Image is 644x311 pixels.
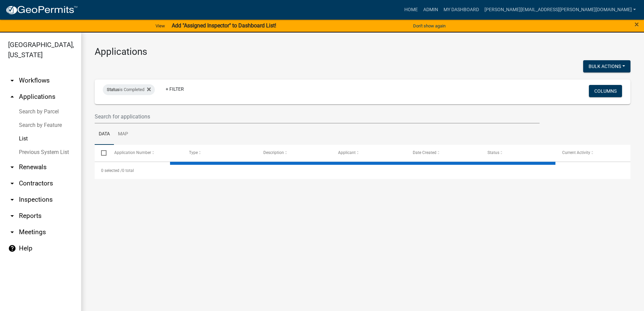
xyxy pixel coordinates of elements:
span: Applicant [338,150,356,155]
a: Data [95,124,114,145]
input: Search for applications [95,110,540,124]
i: help [8,244,16,252]
datatable-header-cell: Application Number [108,145,182,161]
span: Status [487,150,499,155]
datatable-header-cell: Type [182,145,257,161]
span: Application Number [114,150,151,155]
datatable-header-cell: Current Activity [556,145,630,161]
span: 0 selected / [101,168,122,173]
span: × [635,20,639,29]
a: Map [114,124,132,145]
datatable-header-cell: Applicant [332,145,406,161]
span: Date Created [413,150,436,155]
a: View [153,20,168,31]
i: arrow_drop_down [8,228,16,236]
span: Description [263,150,284,155]
i: arrow_drop_down [8,196,16,204]
a: [PERSON_NAME][EMAIL_ADDRESS][PERSON_NAME][DOMAIN_NAME] [482,3,639,16]
datatable-header-cell: Description [257,145,332,161]
i: arrow_drop_down [8,179,16,187]
span: Type [189,150,198,155]
i: arrow_drop_down [8,212,16,220]
button: Don't show again [410,20,448,31]
i: arrow_drop_up [8,93,16,101]
span: Status [107,87,119,92]
i: arrow_drop_down [8,163,16,171]
strong: Add "Assigned Inspector" to Dashboard List! [172,22,276,29]
button: Columns [589,85,622,97]
button: Close [635,20,639,28]
div: 0 total [95,162,630,179]
datatable-header-cell: Select [95,145,108,161]
a: Admin [421,3,441,16]
h3: Applications [95,46,630,58]
div: is Completed [103,84,155,95]
a: + Filter [160,83,189,95]
a: Home [402,3,421,16]
datatable-header-cell: Date Created [406,145,481,161]
datatable-header-cell: Status [481,145,556,161]
i: arrow_drop_down [8,76,16,85]
a: My Dashboard [441,3,482,16]
span: Current Activity [562,150,590,155]
button: Bulk Actions [583,60,630,72]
